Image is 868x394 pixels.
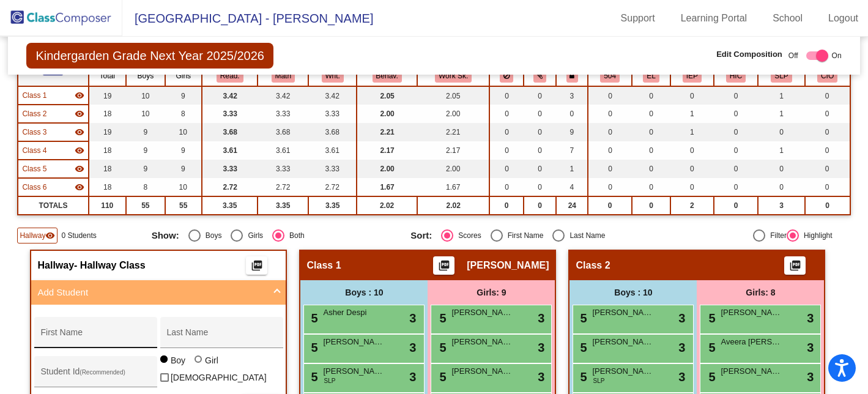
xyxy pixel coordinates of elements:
button: Read. [217,69,243,83]
td: 0 [714,86,759,105]
td: 3.68 [258,123,308,141]
th: Keep with students [524,65,557,86]
span: 5 [436,341,446,354]
td: Erin Sorbo - No Class Name [18,141,88,160]
td: 4 [556,178,588,196]
td: 0 [632,196,670,215]
div: Girls: 8 [697,280,824,305]
td: 0 [714,160,759,178]
td: 110 [89,196,126,215]
button: CIO [817,69,837,83]
td: 3.33 [258,160,308,178]
span: Off [788,50,798,61]
td: 3 [556,86,588,105]
a: Support [611,9,665,28]
td: 3.42 [202,86,258,105]
td: 0 [588,141,632,160]
td: 0 [632,86,670,105]
th: Boys [126,65,165,86]
mat-icon: picture_as_pdf [250,259,264,277]
th: Total [89,65,126,86]
td: 0 [588,86,632,105]
span: [PERSON_NAME] [451,336,513,348]
td: 0 [524,196,557,215]
td: 0 [556,105,588,123]
button: Print Students Details [433,256,454,275]
td: 2.02 [417,196,490,215]
td: 1.67 [357,178,417,196]
td: 0 [588,123,632,141]
td: 0 [714,196,759,215]
span: 3 [807,309,814,327]
td: 3.61 [258,141,308,160]
td: 8 [126,178,165,196]
span: [PERSON_NAME] [323,336,384,348]
button: EL [643,69,659,83]
button: SLP [771,69,792,83]
div: Highlight [799,230,833,241]
td: 0 [714,141,759,160]
span: On [832,50,842,61]
td: 0 [805,105,850,123]
td: 3.61 [308,141,357,160]
td: 2.72 [258,178,308,196]
td: 0 [632,178,670,196]
td: 2.02 [357,196,417,215]
td: 0 [805,160,850,178]
button: Behav. [373,69,402,83]
td: 0 [670,160,714,178]
th: 504 Plan [588,65,632,86]
td: 0 [758,178,804,196]
td: 24 [556,196,588,215]
mat-icon: visibility [75,109,84,119]
button: Math [272,69,295,83]
span: Class 1 [306,259,341,272]
td: 9 [165,141,202,160]
td: 2.21 [357,123,417,141]
div: Girls: 9 [428,280,555,305]
div: Last Name [565,230,605,241]
a: Logout [818,9,868,28]
span: SLP [324,376,335,385]
span: 3 [538,338,544,357]
td: 1 [758,141,804,160]
td: 0 [805,141,850,160]
mat-icon: visibility [75,164,84,174]
td: 2.05 [417,86,490,105]
td: 10 [165,123,202,141]
td: Rachel Wellman - No Class Name [18,178,88,196]
span: Class 2 [576,259,610,272]
td: 0 [714,105,759,123]
mat-icon: visibility [75,91,84,100]
span: 5 [308,341,317,354]
span: [GEOGRAPHIC_DATA] - [PERSON_NAME] [122,9,373,28]
td: 0 [805,196,850,215]
td: 0 [758,160,804,178]
div: Boy [170,354,185,366]
span: 3 [409,309,416,327]
span: 5 [308,370,317,384]
div: Girl [204,354,218,366]
button: Writ. [322,69,344,83]
th: Resource Room [670,65,714,86]
span: 5 [308,311,317,325]
span: 0 Students [61,230,96,241]
td: 2.00 [417,105,490,123]
td: 9 [126,123,165,141]
input: Student Id [40,371,150,381]
td: 1.67 [417,178,490,196]
span: 5 [436,370,446,384]
td: 3.33 [308,105,357,123]
td: 0 [588,196,632,215]
td: 0 [489,141,523,160]
button: Print Students Details [246,256,267,275]
td: 10 [126,105,165,123]
span: 3 [678,309,685,327]
td: 0 [632,105,670,123]
td: 2.00 [357,105,417,123]
div: First Name [503,230,544,241]
th: English Language Learner [632,65,670,86]
td: 18 [89,141,126,160]
td: 10 [165,178,202,196]
span: 3 [538,309,544,327]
